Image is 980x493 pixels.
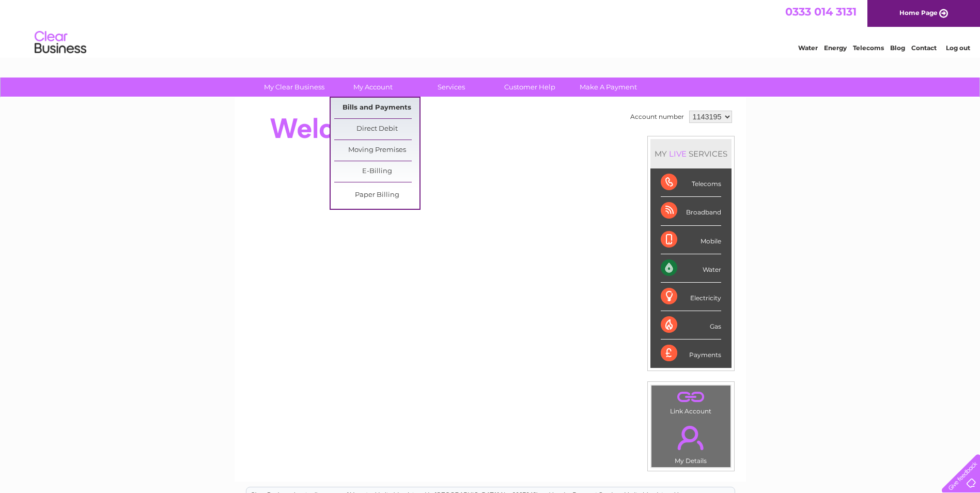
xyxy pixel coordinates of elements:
[334,185,419,206] a: Paper Billing
[334,161,419,182] a: E-Billing
[654,420,728,456] a: .
[654,388,728,406] a: .
[661,340,721,367] div: Payments
[798,44,818,52] a: Water
[566,78,651,97] a: Make A Payment
[661,168,721,197] div: Telecoms
[853,44,884,52] a: Telecoms
[334,140,419,161] a: Moving Premises
[252,78,337,97] a: My Clear Business
[661,283,721,311] div: Electricity
[650,139,732,168] div: MY SERVICES
[661,311,721,340] div: Gas
[246,6,735,50] div: Clear Business is a trading name of Verastar Limited (registered in [GEOGRAPHIC_DATA] No. 3667643...
[946,44,970,52] a: Log out
[890,44,905,52] a: Blog
[651,417,731,468] td: My Details
[628,108,687,126] td: Account number
[785,5,857,18] a: 0333 014 3131
[409,78,494,97] a: Services
[330,78,415,97] a: My Account
[334,119,419,140] a: Direct Debit
[334,98,419,118] a: Bills and Payments
[661,197,721,225] div: Broadband
[487,78,572,97] a: Customer Help
[651,385,731,418] td: Link Account
[34,27,87,58] img: logo.png
[911,44,937,52] a: Contact
[661,226,721,254] div: Mobile
[667,149,689,159] div: LIVE
[824,44,847,52] a: Energy
[661,254,721,283] div: Water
